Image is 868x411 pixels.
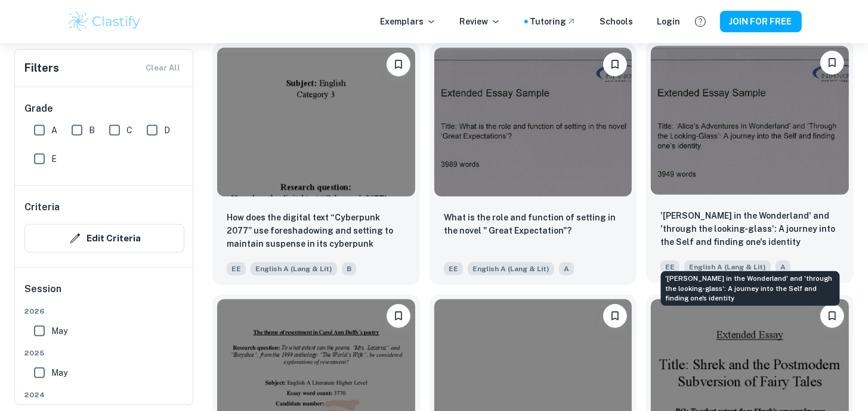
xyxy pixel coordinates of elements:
[387,53,410,76] button: Please log in to bookmark exemplars
[660,260,679,274] span: EE
[776,260,790,274] span: A
[657,15,681,28] a: Login
[24,348,184,358] span: 2025
[24,389,184,400] span: 2024
[720,11,802,32] button: JOIN FOR FREE
[227,262,246,275] span: EE
[530,15,576,28] a: Tutoring
[646,43,854,285] a: Please log in to bookmark exemplars'Alice in the Wonderland' and 'through the looking-glass': A j...
[164,124,170,137] span: D
[251,262,337,275] span: English A (Lang & Lit)
[468,262,554,275] span: English A (Lang & Lit)
[51,124,57,137] span: A
[661,271,840,306] div: '[PERSON_NAME] in the Wonderland' and 'through the looking-glass': A journey into the Self and fi...
[24,200,60,214] h6: Criteria
[24,306,184,317] span: 2026
[51,152,57,165] span: E
[684,260,771,274] span: English A (Lang & Lit)
[600,15,634,28] a: Schools
[651,46,849,195] img: English A (Lang & Lit) EE example thumbnail: 'Alice in the Wonderland' and 'through t
[342,262,356,275] span: B
[559,262,574,275] span: A
[24,102,184,116] h6: Grade
[381,15,436,28] p: Exemplars
[434,48,632,197] img: English A (Lang & Lit) EE example thumbnail: What is the role and function of setting
[603,53,627,76] button: Please log in to bookmark exemplars
[660,209,839,249] p: 'Alice in the Wonderland' and 'through the looking-glass': A journey into the Self and finding on...
[820,51,844,75] button: Please log in to bookmark exemplars
[820,304,844,328] button: Please log in to bookmark exemplars
[690,11,711,32] button: Help and Feedback
[217,48,415,197] img: English A (Lang & Lit) EE example thumbnail: How does the digital text “Cyberpunk 207
[227,211,406,251] p: How does the digital text “Cyberpunk 2077” use foreshadowing and setting to maintain suspense in ...
[444,262,463,275] span: EE
[51,366,67,379] span: May
[67,10,143,33] img: Clastify logo
[24,282,184,306] h6: Session
[603,304,627,328] button: Please log in to bookmark exemplars
[126,124,132,137] span: C
[89,124,95,137] span: B
[212,43,420,285] a: Please log in to bookmark exemplarsHow does the digital text “Cyberpunk 2077” use foreshadowing a...
[24,60,59,76] h6: Filters
[51,324,67,338] span: May
[387,304,410,328] button: Please log in to bookmark exemplars
[430,43,637,285] a: Please log in to bookmark exemplarsWhat is the role and function of setting in the novel " Great ...
[460,15,501,28] p: Review
[24,224,184,253] button: Edit Criteria
[444,211,623,237] p: What is the role and function of setting in the novel " Great Expectation"?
